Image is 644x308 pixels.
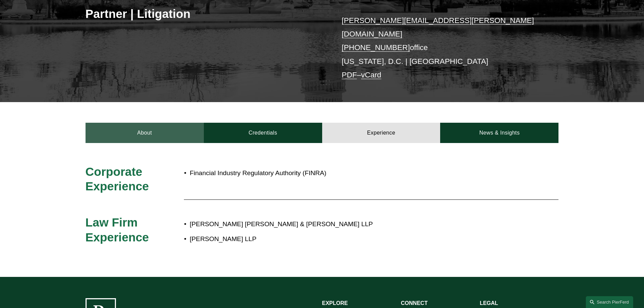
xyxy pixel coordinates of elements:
span: Corporate Experience [86,165,149,193]
a: Search this site [586,296,633,308]
h3: Partner | Litigation [86,6,322,21]
a: vCard [361,71,381,79]
a: [PERSON_NAME][EMAIL_ADDRESS][PERSON_NAME][DOMAIN_NAME] [342,16,534,38]
strong: CONNECT [401,300,428,306]
a: Experience [322,123,440,143]
p: Financial Industry Regulatory Authority (FINRA) [190,167,499,179]
strong: EXPLORE [322,300,348,306]
a: News & Insights [440,123,558,143]
a: PDF [342,71,357,79]
p: [PERSON_NAME] [PERSON_NAME] & [PERSON_NAME] LLP [190,218,499,230]
p: office [US_STATE], D.C. | [GEOGRAPHIC_DATA] – [342,14,539,82]
a: [PHONE_NUMBER] [342,43,410,52]
a: About [86,123,204,143]
span: Law Firm Experience [86,216,149,244]
strong: LEGAL [480,300,498,306]
a: Credentials [204,123,322,143]
p: [PERSON_NAME] LLP [190,233,499,245]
